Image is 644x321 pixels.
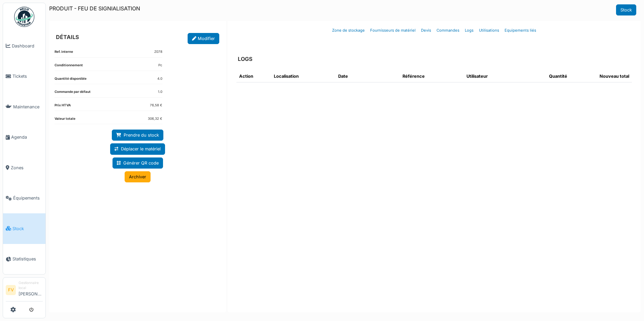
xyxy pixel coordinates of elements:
h6: PRODUIT - FEU DE SIGNIALISATION [49,5,140,12]
a: Equipements liés [502,23,539,38]
a: Utilisations [476,23,502,38]
h6: DÉTAILS [56,34,79,40]
a: Équipements [3,183,45,214]
a: Prendre du stock [112,130,163,141]
a: Logs [462,23,476,38]
a: Dashboard [3,31,45,61]
span: Équipements [13,195,43,201]
span: Agenda [11,134,43,140]
div: Gestionnaire local [19,280,43,291]
th: Nouveau total [570,70,632,82]
a: FV Gestionnaire local[PERSON_NAME] [6,280,43,301]
dd: Z078 [154,49,162,55]
a: Stock [616,4,636,15]
a: Tickets [3,61,45,92]
li: [PERSON_NAME] [19,280,43,300]
span: Zones [11,165,43,171]
dd: 306,32 € [148,116,162,121]
span: Maintenance [13,104,43,110]
th: Date [335,70,400,82]
a: Archiver [125,171,151,182]
th: Quantité [528,70,570,82]
a: Générer QR code [112,157,163,169]
a: Statistiques [3,244,45,275]
dd: 76,58 € [150,103,162,108]
a: Déplacer le matériel [110,143,165,154]
a: Devis [418,23,434,38]
img: Badge_color-CXgf-gQk.svg [14,7,34,27]
th: Action [236,70,271,82]
dt: Prix HTVA [55,103,71,111]
a: Fournisseurs de matériel [367,23,418,38]
span: Dashboard [12,43,43,49]
a: Stock [3,213,45,244]
span: Stock [12,225,43,232]
a: Zone de stockage [329,23,367,38]
li: FV [6,285,16,295]
dt: Valeur totale [55,116,75,124]
a: Agenda [3,122,45,153]
dd: 4.0 [157,76,162,81]
a: Modifier [188,33,219,44]
dd: 1.0 [158,90,162,95]
th: Utilisateur [464,70,528,82]
a: Commandes [434,23,462,38]
dt: Quantité disponible [55,76,87,84]
th: Référence [400,70,464,82]
dt: Conditionnement [55,63,83,71]
dt: Commande par défaut [55,90,91,97]
th: Localisation [271,70,335,82]
h6: LOGS [238,56,252,62]
span: Tickets [12,73,43,79]
dd: Pc [158,63,162,68]
span: Statistiques [12,256,43,262]
a: Maintenance [3,92,45,122]
a: Zones [3,152,45,183]
dt: Ref. interne [55,49,73,57]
